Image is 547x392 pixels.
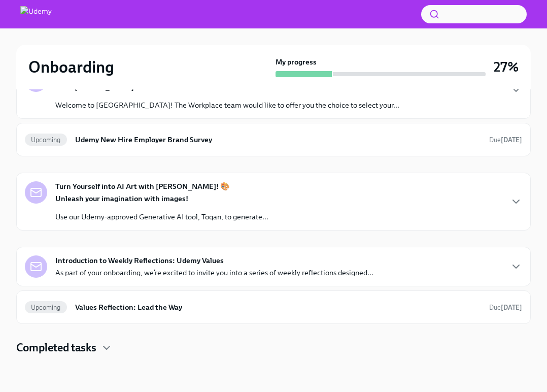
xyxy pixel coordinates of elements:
strong: [DATE] [501,304,522,311]
span: September 1st, 2025 11:00 [489,303,522,312]
span: Upcoming [25,304,67,311]
p: As part of your onboarding, we’re excited to invite you into a series of weekly reflections desig... [55,268,373,278]
div: Completed tasks [16,340,531,355]
p: Use our Udemy-approved Generative AI tool, Toqan, to generate... [55,212,268,222]
strong: [DATE] [501,136,522,144]
h3: 27% [494,58,519,76]
span: Due [489,136,522,144]
a: UpcomingValues Reflection: Lead the WayDue[DATE] [25,299,522,315]
a: UpcomingUdemy New Hire Employer Brand SurveyDue[DATE] [25,132,522,148]
strong: Unleash your imagination with images! [55,194,188,203]
strong: My progress [276,57,317,67]
span: Upcoming [25,136,67,144]
h6: Values Reflection: Lead the Way [75,302,481,313]
strong: Turn Yourself into AI Art with [PERSON_NAME]! 🎨 [55,181,230,191]
span: August 30th, 2025 11:00 [489,135,522,145]
strong: Introduction to Weekly Reflections: Udemy Values [55,255,224,266]
h4: Completed tasks [16,340,96,355]
span: Due [489,304,522,311]
h2: Onboarding [28,57,114,77]
h6: Udemy New Hire Employer Brand Survey [75,134,481,145]
img: Udemy [20,6,52,22]
p: Welcome to [GEOGRAPHIC_DATA]! The Workplace team would like to offer you the choice to select you... [55,100,399,110]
